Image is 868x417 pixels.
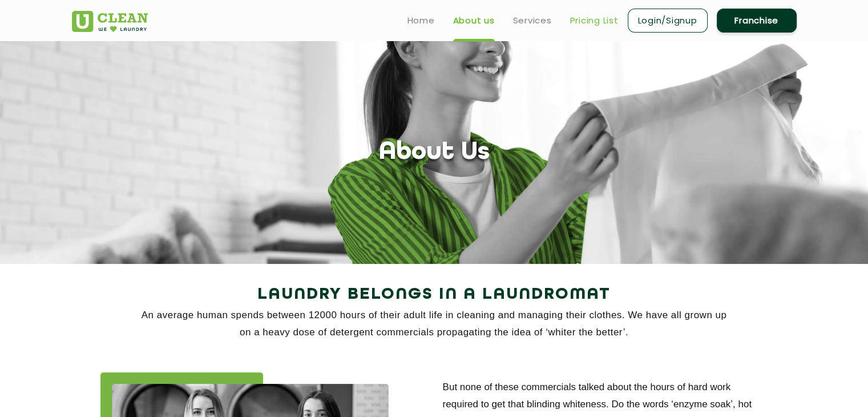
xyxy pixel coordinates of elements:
h1: About Us [379,138,490,167]
a: Login/Signup [628,9,708,33]
img: UClean Laundry and Dry Cleaning [72,11,148,32]
p: An average human spends between 12000 hours of their adult life in cleaning and managing their cl... [72,307,797,341]
a: Services [513,14,552,27]
a: About us [453,14,495,27]
h2: Laundry Belongs in a Laundromat [72,281,797,308]
a: Home [407,14,435,27]
a: Pricing List [570,14,619,27]
a: Franchise [717,9,797,33]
